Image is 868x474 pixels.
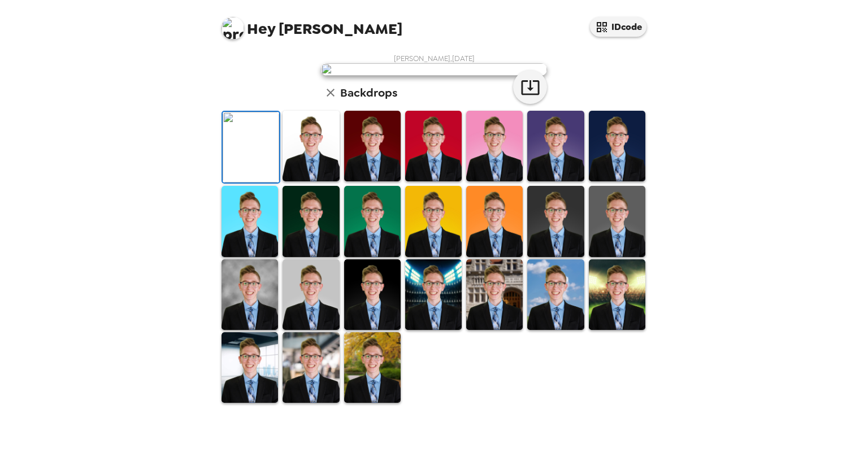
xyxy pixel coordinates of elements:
[394,54,475,63] span: [PERSON_NAME] , [DATE]
[223,112,279,182] img: Original
[247,19,275,39] span: Hey
[340,84,397,102] h6: Backdrops
[222,17,244,40] img: profile pic
[590,17,646,37] button: IDcode
[222,11,402,37] span: [PERSON_NAME]
[321,63,547,76] img: user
